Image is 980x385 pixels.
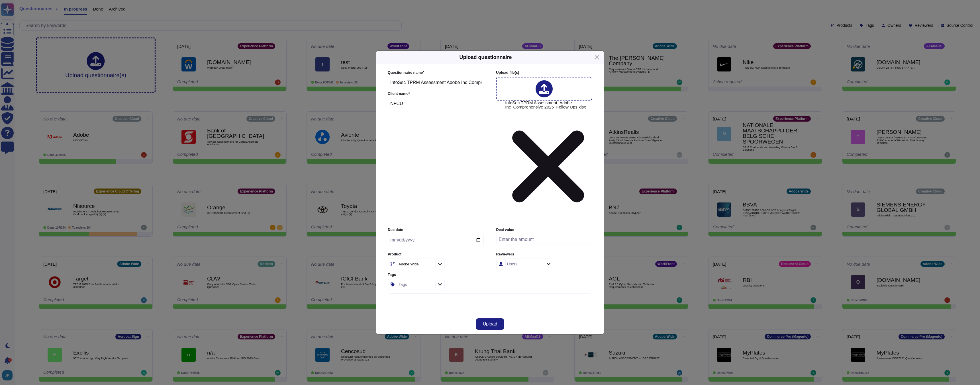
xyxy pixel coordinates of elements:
div: Tags [399,282,407,286]
label: Questionnaire name [388,71,484,75]
label: Product [388,253,484,256]
label: Deal value [496,228,592,232]
span: Upload [483,322,497,326]
input: Enter questionnaire name [388,77,484,88]
span: InfoSec TPRM Assessment_Adobe Inc_Comprehensive 2025_Follow Ups.xlsx [505,101,591,224]
div: Adobe Wide [399,262,419,266]
div: Users [507,262,518,266]
button: Upload [476,318,504,330]
label: Due date [388,228,484,232]
span: Upload file (s) [496,70,519,75]
label: Client name [388,92,484,96]
input: Due date [388,234,484,246]
button: Close [593,53,601,62]
label: Reviewers [496,253,592,256]
h5: Upload questionnaire [459,54,512,61]
input: Enter the amount [496,234,592,245]
label: Tags [388,273,484,277]
input: Enter company name of the client [388,98,484,109]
